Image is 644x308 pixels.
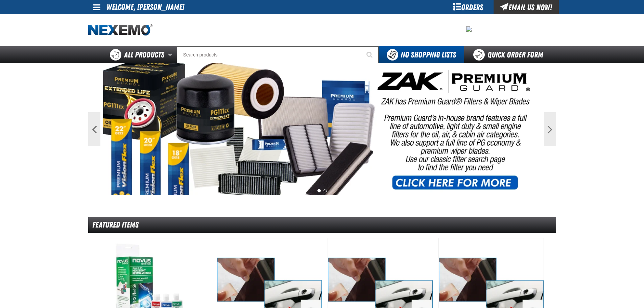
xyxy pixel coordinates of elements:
[103,63,541,195] img: PG Filters & Wipers
[88,217,556,233] div: Featured Items
[544,112,556,146] button: Next
[324,189,327,192] button: 2 of 2
[317,189,321,192] button: 1 of 2
[464,46,556,63] a: Quick Order Form
[88,24,152,36] img: Nexemo logo
[379,46,464,63] button: You do not have available Shopping Lists. Open to Create a New List
[401,50,456,60] span: No Shopping Lists
[362,46,379,63] button: Start Searching
[177,46,379,63] input: Search
[124,49,164,61] span: All Products
[88,112,100,146] button: Previous
[466,26,472,32] img: 2478c7e4e0811ca5ea97a8c95d68d55a.jpeg
[166,46,177,63] button: Open All Products pages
